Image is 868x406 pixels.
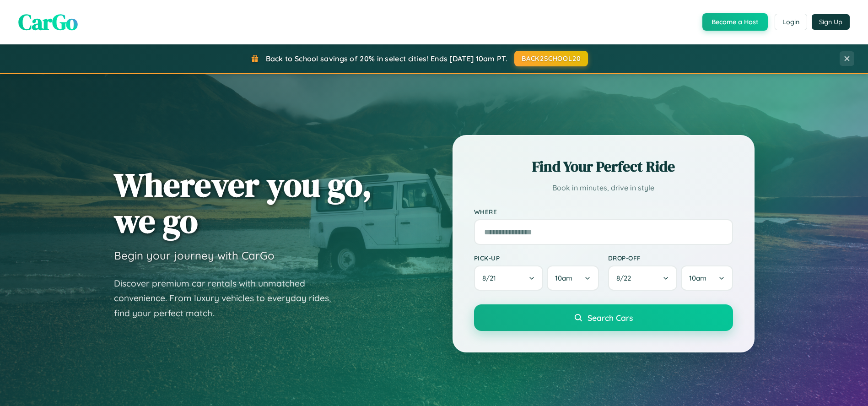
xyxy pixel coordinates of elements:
[681,265,733,291] button: 10am
[555,274,572,282] span: 10am
[482,274,501,282] span: 8 / 21
[547,265,598,291] button: 10am
[474,208,733,216] label: Where
[775,14,807,30] button: Login
[514,51,588,66] button: BACK2SCHOOL20
[608,265,678,291] button: 8/22
[689,274,706,282] span: 10am
[474,181,733,195] p: Book in minutes, drive in style
[266,54,507,63] span: Back to School savings of 20% in select cities! Ends [DATE] 10am PT.
[608,254,733,262] label: Drop-off
[114,167,372,239] h1: Wherever you go, we go
[812,14,850,30] button: Sign Up
[702,13,768,31] button: Become a Host
[474,157,733,177] h2: Find Your Perfect Ride
[474,265,544,291] button: 8/21
[474,254,599,262] label: Pick-up
[474,304,733,331] button: Search Cars
[616,274,636,282] span: 8 / 22
[114,276,343,321] p: Discover premium car rentals with unmatched convenience. From luxury vehicles to everyday rides, ...
[588,313,633,323] span: Search Cars
[18,7,78,37] span: CarGo
[114,249,275,262] h3: Begin your journey with CarGo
